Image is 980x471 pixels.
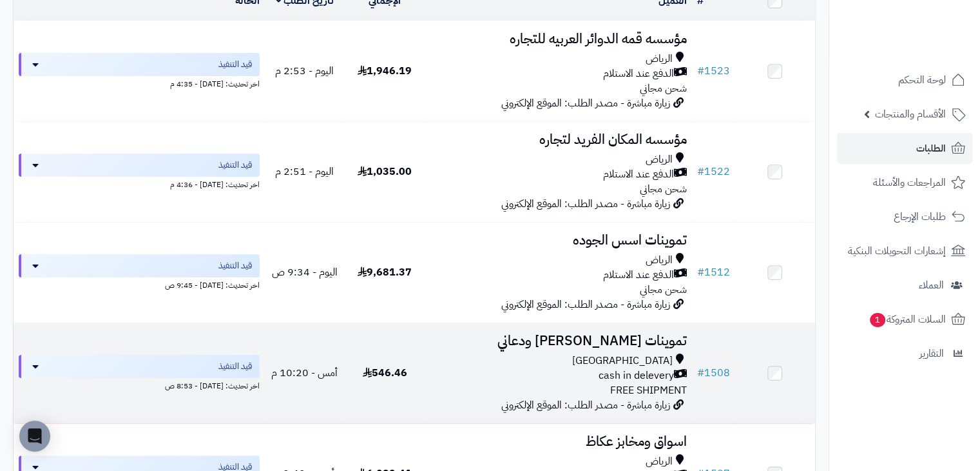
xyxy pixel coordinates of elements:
a: المراجعات والأسئلة [837,167,972,198]
span: 1,946.19 [358,63,412,79]
a: الطلبات [837,133,972,164]
span: شحن مجاني [640,81,687,96]
span: اليوم - 2:51 م [275,164,334,179]
span: الرياض [646,253,673,268]
h3: تموينات اسس الجوده [430,233,686,248]
span: طلبات الإرجاع [894,208,946,226]
span: لوحة التحكم [898,71,946,89]
a: #1522 [697,164,730,179]
span: زيارة مباشرة - مصدر الطلب: الموقع الإلكتروني [501,397,670,413]
span: الرياض [646,52,673,66]
span: اليوم - 9:34 ص [272,265,338,280]
div: اخر تحديث: [DATE] - 4:35 م [19,76,260,90]
h3: اسواق ومخابز عكاظ [430,434,686,449]
span: زيارة مباشرة - مصدر الطلب: الموقع الإلكتروني [501,297,670,312]
h3: مؤسسه قمه الدوائر العربيه للتجاره [430,32,686,46]
span: FREE SHIPMENT [610,383,687,398]
span: زيارة مباشرة - مصدر الطلب: الموقع الإلكتروني [501,95,670,111]
span: السلات المتروكة [869,310,946,328]
span: 1 [870,313,885,327]
span: قيد التنفيذ [218,259,252,272]
span: الأقسام والمنتجات [875,105,946,123]
span: 546.46 [363,365,407,381]
span: قيد التنفيذ [218,360,252,373]
span: # [697,164,704,179]
a: #1523 [697,63,730,79]
div: اخر تحديث: [DATE] - 8:53 ص [19,378,260,392]
span: cash in delevery [599,368,674,383]
span: زيارة مباشرة - مصدر الطلب: الموقع الإلكتروني [501,196,670,212]
span: # [697,265,704,280]
div: Open Intercom Messenger [19,421,50,452]
span: المراجعات والأسئلة [873,174,946,192]
span: إشعارات التحويلات البنكية [848,242,946,260]
span: قيد التنفيذ [218,159,252,172]
span: التقارير [919,345,944,363]
span: # [697,365,704,381]
a: السلات المتروكة1 [837,304,972,335]
span: الدفع عند الاستلام [603,66,674,81]
h3: تموينات [PERSON_NAME] ودعاني [430,334,686,348]
a: #1512 [697,265,730,280]
div: اخر تحديث: [DATE] - 9:45 ص [19,277,260,291]
span: الدفع عند الاستلام [603,167,674,182]
span: العملاء [919,276,944,294]
span: شحن مجاني [640,282,687,297]
a: لوحة التحكم [837,65,972,95]
span: الطلبات [916,139,946,157]
span: اليوم - 2:53 م [275,63,334,79]
span: الرياض [646,152,673,167]
a: العملاء [837,270,972,301]
span: الرياض [646,454,673,469]
span: # [697,63,704,79]
a: طلبات الإرجاع [837,201,972,232]
div: اخر تحديث: [DATE] - 4:36 م [19,177,260,190]
h3: مؤسسه المكان الفريد لتجاره [430,132,686,147]
span: شحن مجاني [640,181,687,197]
span: الدفع عند الاستلام [603,268,674,283]
span: قيد التنفيذ [218,58,252,71]
a: التقارير [837,338,972,369]
a: #1508 [697,365,730,381]
span: 1,035.00 [358,164,412,179]
span: [GEOGRAPHIC_DATA] [572,354,673,368]
span: أمس - 10:20 م [271,365,338,381]
a: إشعارات التحويلات البنكية [837,235,972,266]
span: 9,681.37 [358,265,412,280]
